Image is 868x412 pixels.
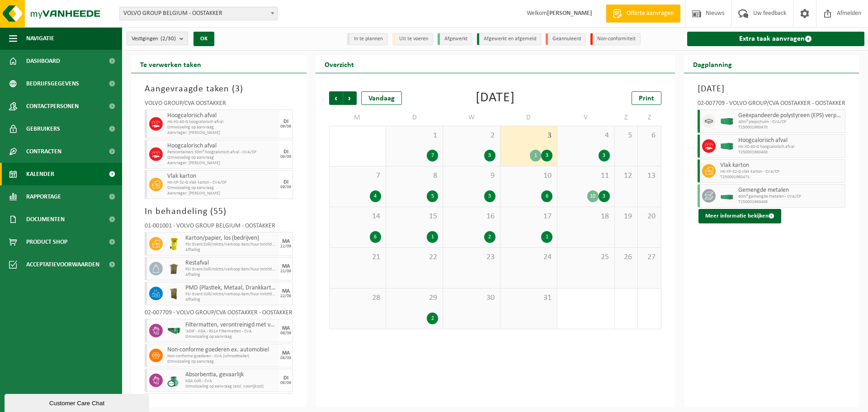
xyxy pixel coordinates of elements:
[185,329,277,334] span: 'ADR' - KGA - RS14 Filtermatten - CVA
[684,55,741,73] h2: Dagplanning
[391,293,438,303] span: 29
[167,173,277,180] span: Vlak karton
[131,55,210,73] h2: Te verwerken taken
[738,144,843,150] span: HK-XC-40-G hoogcalorisch afval
[599,150,610,161] div: 3
[448,293,495,303] span: 30
[619,252,633,262] span: 26
[505,293,552,303] span: 31
[562,131,609,141] span: 4
[427,231,438,243] div: 1
[185,322,277,329] span: Filtermatten, verontreinigd met verf
[167,119,277,125] span: HK-XC-40-G hoogcalorisch afval
[185,235,277,242] span: Karton/papier, los (bedrijven)
[619,131,633,141] span: 5
[541,190,552,202] div: 6
[562,252,609,262] span: 25
[282,326,290,331] div: MA
[167,262,181,275] img: IC-WB-0200-WD-10
[391,131,438,141] span: 1
[427,190,438,202] div: 5
[185,297,277,303] span: Afhaling
[26,253,99,276] span: Acceptatievoorwaarden
[386,109,443,126] td: D
[280,124,291,129] div: 09/09
[619,212,633,222] span: 19
[185,292,277,297] span: PSI Event Colli/rolctrs/verkoop item/huur inrichting event
[145,223,293,232] div: 01-001001 - VOLVO GROUP BELGIUM - OOSTAKKER
[720,118,734,125] img: HK-XC-40-GN-00
[606,5,680,23] a: Offerte aanvragen
[283,119,288,124] div: DI
[167,287,181,300] img: IC-WB-0180-WD-11
[599,190,610,202] div: 3
[167,180,277,185] span: HK-XP-32-G vlak karton - CVA/CP
[167,112,277,119] span: Hoogcalorisch afval
[185,284,277,292] span: PMD (Plastiek, Metaal, Drankkartons) (bedrijven)
[642,252,656,262] span: 27
[698,82,846,96] h3: [DATE]
[282,289,290,294] div: MA
[562,212,609,222] span: 18
[167,155,277,161] span: Omwisseling op aanvraag
[167,359,277,365] span: Omwisseling op aanvraag
[167,142,277,150] span: Hoogcalorisch afval
[547,10,592,17] strong: [PERSON_NAME]
[167,374,181,387] img: PB-OT-0200-CU
[185,371,277,379] span: Absorbentia, gevaarlijk
[391,212,438,222] span: 15
[283,375,288,381] div: DI
[738,119,843,125] span: 40m³ piepschuim - CVA/CP
[541,231,552,243] div: 1
[167,150,277,155] span: Perscontainers 30m³ hoogcalorisch afval - CVA/CP
[145,205,293,218] h3: In behandeling ( )
[167,237,181,251] img: WB-0240-HPE-YW-01
[280,185,291,189] div: 09/09
[127,32,188,45] button: Vestigingen(2/30)
[720,143,734,150] img: HK-XC-40-GN-00
[160,36,176,42] count: (2/30)
[26,118,60,140] span: Gebruikers
[391,252,438,262] span: 22
[145,100,293,109] div: VOLVO GROUP/CVA OOSTAKKER
[738,112,843,119] span: Geëxpandeerde polystyreen (EPS) verpakking (< 1 m² per stuk), recycleerbaar
[484,231,495,243] div: 2
[26,208,65,231] span: Documenten
[213,207,223,216] span: 55
[484,150,495,161] div: 3
[185,247,277,253] span: Afhaling
[370,231,381,243] div: 6
[587,190,599,202] div: 10
[720,175,843,180] span: T250001960471
[720,162,843,169] span: Vlak karton
[427,313,438,324] div: 2
[132,32,176,46] span: Vestigingen
[280,356,291,360] div: 08/09
[541,150,552,161] div: 3
[280,269,291,274] div: 22/09
[334,171,381,181] span: 7
[280,294,291,298] div: 22/09
[477,33,541,45] li: Afgewerkt en afgemeld
[698,100,846,109] div: 02-007709 - VOLVO GROUP/CVA OOSTAKKER - OOSTAKKER
[26,185,61,208] span: Rapportage
[391,171,438,181] span: 8
[698,209,781,223] button: Meer informatie bekijken
[530,150,541,161] div: 1
[557,109,614,126] td: V
[500,109,557,126] td: D
[185,260,277,267] span: Restafval
[448,212,495,222] span: 16
[283,149,288,155] div: DI
[145,82,293,96] h3: Aangevraagde taken ( )
[280,244,291,249] div: 22/09
[185,334,277,340] span: Omwisseling op aanvraag
[738,194,843,199] span: 40m³ gemengde metalen - CVA/CP
[316,55,363,73] h2: Overzicht
[26,163,54,185] span: Kalender
[505,171,552,181] span: 10
[720,193,734,199] img: HK-XC-20-GN-00
[619,171,633,181] span: 12
[167,354,277,359] span: Non-conforme goederen - CVA (schroottrailer)
[26,50,60,72] span: Dashboard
